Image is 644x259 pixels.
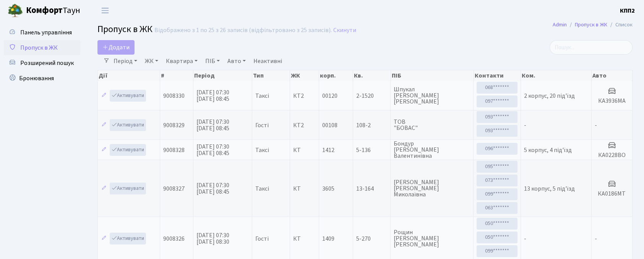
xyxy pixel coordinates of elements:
[524,235,526,243] span: -
[154,27,332,34] div: Відображено з 1 по 25 з 26 записів (відфільтровано з 25 записів).
[356,236,388,242] span: 5-270
[255,122,269,128] span: Гості
[196,118,229,133] span: [DATE] 07:30 [DATE] 08:45
[196,142,229,157] span: [DATE] 07:30 [DATE] 08:45
[193,70,252,81] th: Період
[250,55,285,68] a: Неактивні
[595,97,629,105] h5: КА3936МА
[394,179,470,197] span: [PERSON_NAME] [PERSON_NAME] Миколаївна
[620,6,635,15] a: КПП2
[356,147,388,153] span: 5-136
[26,4,63,16] b: Комфорт
[202,55,223,68] a: ПІБ
[160,70,194,81] th: #
[20,44,58,52] span: Пропуск в ЖК
[163,55,201,68] a: Квартира
[255,186,269,192] span: Таксі
[394,229,470,248] span: Рощин [PERSON_NAME] [PERSON_NAME]
[4,71,80,86] a: Бронювання
[595,121,597,129] span: -
[97,40,135,55] a: Додати
[255,93,269,99] span: Таксі
[595,152,629,159] h5: КА0228ВО
[575,21,607,29] a: Пропуск в ЖК
[521,70,592,81] th: Ком.
[293,147,316,153] span: КТ
[196,181,229,196] span: [DATE] 07:30 [DATE] 08:45
[102,43,130,52] span: Додати
[98,70,160,81] th: Дії
[163,92,185,100] span: 9008330
[356,93,388,99] span: 2-1520
[19,74,54,83] span: Бронювання
[394,119,470,131] span: ТОВ "БОВАС"
[110,144,146,156] a: Активувати
[607,21,633,29] li: Список
[394,86,470,105] span: Шпукал [PERSON_NAME] [PERSON_NAME]
[524,146,572,154] span: 5 корпус, 4 під'їзд
[592,70,633,81] th: Авто
[4,25,80,40] a: Панель управління
[142,55,161,68] a: ЖК
[541,17,644,33] nav: breadcrumb
[4,55,80,71] a: Розширений пошук
[322,146,334,154] span: 1412
[620,6,635,15] b: КПП2
[8,3,23,18] img: logo.png
[255,147,269,153] span: Таксі
[26,4,80,17] span: Таун
[356,186,388,192] span: 13-164
[391,70,474,81] th: ПІБ
[322,185,334,193] span: 3605
[550,40,633,55] input: Пошук...
[524,185,575,193] span: 13 корпус, 5 під'їзд
[110,90,146,102] a: Активувати
[20,28,72,37] span: Панель управління
[255,236,269,242] span: Гості
[553,21,567,29] a: Admin
[322,235,334,243] span: 1409
[4,40,80,55] a: Пропуск в ЖК
[110,233,146,244] a: Активувати
[163,146,185,154] span: 9008328
[293,93,316,99] span: КТ2
[293,186,316,192] span: КТ
[319,70,353,81] th: корп.
[163,235,185,243] span: 9008326
[322,121,337,129] span: 00108
[110,55,140,68] a: Період
[290,70,319,81] th: ЖК
[97,23,152,36] span: Пропуск в ЖК
[20,59,74,67] span: Розширений пошук
[356,122,388,128] span: 108-2
[353,70,391,81] th: Кв.
[96,4,115,17] button: Переключити навігацію
[394,141,470,159] span: Бондур [PERSON_NAME] Валентинівна
[474,70,521,81] th: Контакти
[293,122,316,128] span: КТ2
[333,27,356,34] a: Скинути
[196,231,229,246] span: [DATE] 07:30 [DATE] 08:30
[524,121,526,129] span: -
[322,92,337,100] span: 00120
[163,185,185,193] span: 9008327
[595,235,597,243] span: -
[252,70,290,81] th: Тип
[293,236,316,242] span: КТ
[595,190,629,197] h5: КА0186МТ
[110,183,146,194] a: Активувати
[196,88,229,103] span: [DATE] 07:30 [DATE] 08:45
[110,119,146,131] a: Активувати
[524,92,575,100] span: 2 корпус, 20 під'їзд
[224,55,249,68] a: Авто
[163,121,185,129] span: 9008329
